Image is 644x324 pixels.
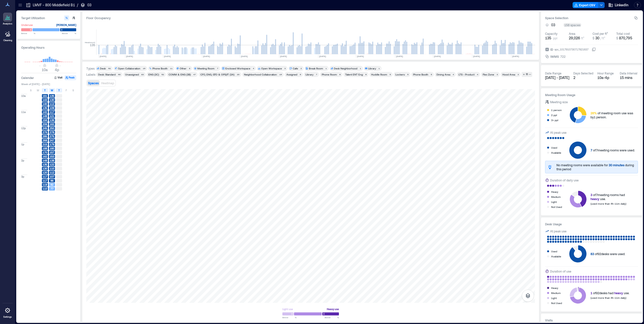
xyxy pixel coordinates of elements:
[560,54,566,59] div: 722
[77,3,78,8] p: /
[591,111,597,115] span: 26%
[550,47,553,52] span: ID
[591,252,625,256] div: of 92 desks were used.
[581,36,584,40] span: ft²
[100,67,106,70] div: Desk
[299,73,302,76] div: 9
[180,67,186,70] div: Other
[3,315,12,318] p: Settings
[591,148,592,152] span: 7
[615,3,628,8] span: LinkedIn
[551,254,561,259] div: Available
[2,304,14,320] a: Settings
[42,68,48,72] span: 10a
[476,73,479,76] div: 4
[282,316,297,319] span: Below %
[315,73,318,76] div: 7
[65,75,76,80] button: Peak
[293,67,298,70] div: Cafe
[43,171,47,174] span: 120
[545,36,551,41] span: 135
[43,130,47,134] span: 276
[33,3,75,8] p: LMVF - 800 Middlefield B1
[50,171,54,174] span: 112
[551,194,561,199] div: Medium
[593,32,608,36] div: Cost per ft²
[378,67,381,70] div: 1
[591,148,635,152] div: of 7 meeting rooms were used.
[160,73,165,76] div: 52
[496,73,499,76] div: 3
[413,73,428,76] div: Phone Booth
[522,72,532,77] button: 11
[545,222,638,227] h3: Desk Usage
[551,189,558,194] div: Heavy
[452,73,455,76] div: 4
[56,22,76,28] div: [PERSON_NAME]
[569,36,580,40] span: 29,026
[597,75,616,80] div: 10a - 4p
[50,147,54,150] span: 160
[614,291,623,295] span: heavy
[325,67,328,70] div: 1
[551,285,558,290] div: Heavy
[50,106,54,110] span: 109
[319,55,326,58] text: [DATE]
[21,143,24,146] span: 1p
[573,71,593,75] div: Days Selected
[597,71,614,75] div: Hour Range
[50,163,54,166] span: 122
[50,122,54,126] span: 162
[50,151,54,154] span: 157
[591,193,626,201] div: of 7 meeting rooms had use.
[169,67,173,70] div: 11
[591,202,626,205] span: (used more than 4h 11m daily)
[592,47,596,51] button: IDspc_1017910730717921637
[225,67,250,70] div: Enclosed Workspace
[306,73,313,76] div: Library
[609,163,624,167] span: 30 minutes
[50,94,54,98] span: 135
[203,55,210,58] text: [DATE]
[51,88,53,92] span: W
[550,229,567,234] div: At peak use
[98,73,116,76] div: Desk: Standard
[87,3,91,8] p: 03
[62,32,76,35] span: Above %
[545,36,567,41] button: 135 ppl
[100,80,115,86] button: Heatmap
[550,130,567,135] div: At peak use
[280,55,287,58] text: [DATE]
[43,126,47,130] span: 245
[43,134,47,138] span: 285
[550,178,579,183] div: Duration of daily use
[600,36,605,40] span: / ft²
[556,163,636,171] div: No meeting rooms were available for during this period
[43,94,47,98] span: 161
[473,55,480,58] text: [DATE]
[43,167,47,170] span: 130
[37,88,39,92] span: M
[43,179,47,182] span: 117
[43,122,47,126] span: 206
[591,291,592,295] span: 1
[550,54,559,59] span: IWMS
[545,71,561,75] div: Date Range
[43,102,47,106] span: 140
[563,23,581,27] div: 158 spaces
[21,175,24,178] span: 3p
[573,75,593,80] div: 2
[50,110,54,114] span: 117
[43,183,47,186] span: 119
[50,98,54,102] span: 130
[483,73,494,76] div: Flex Zone
[192,73,197,76] div: 47
[43,187,47,191] span: 110
[551,113,557,118] div: 2 ppl
[88,81,99,85] span: Spaces
[545,318,638,323] h3: Visits
[517,73,520,76] div: 3
[325,316,339,319] span: Above %
[43,143,47,146] span: 215
[21,75,34,80] h3: Calendar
